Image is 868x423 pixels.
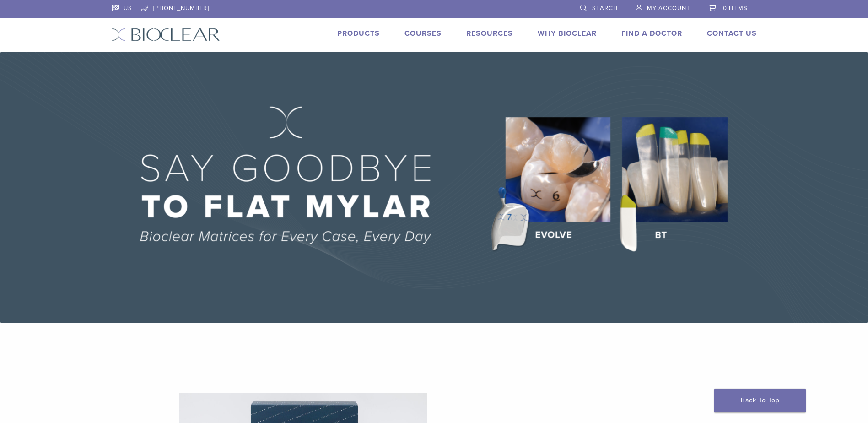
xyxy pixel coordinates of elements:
[337,29,380,38] a: Products
[112,28,220,41] img: Bioclear
[647,5,690,12] span: My Account
[621,29,682,38] a: Find A Doctor
[592,5,618,12] span: Search
[538,29,597,38] a: Why Bioclear
[723,5,748,12] span: 0 items
[707,29,757,38] a: Contact Us
[714,389,806,412] a: Back To Top
[466,29,513,38] a: Resources
[404,29,442,38] a: Courses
